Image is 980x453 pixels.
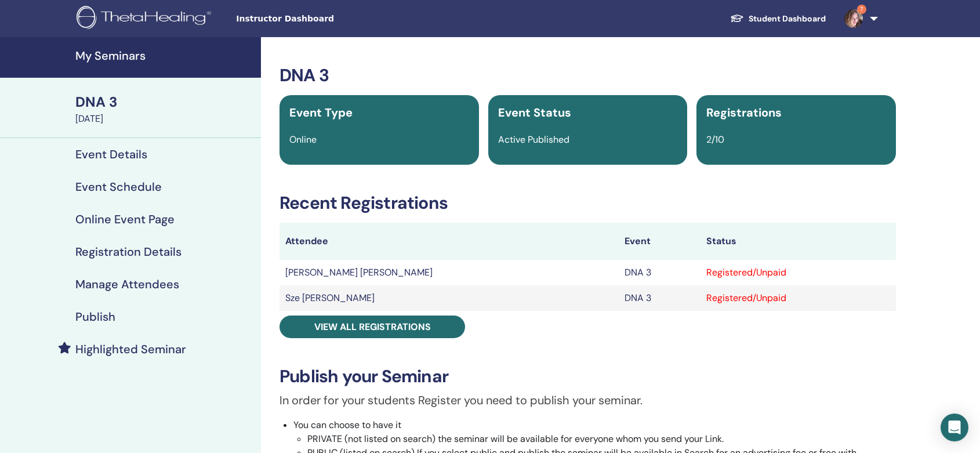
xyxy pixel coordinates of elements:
h4: Event Schedule [75,180,162,194]
h4: Event Details [75,147,147,161]
img: logo.png [77,6,215,32]
td: DNA 3 [619,260,700,285]
img: graduation-cap-white.svg [730,13,744,23]
span: Event Type [289,105,353,120]
span: Online [289,133,317,146]
a: Student Dashboard [721,8,835,30]
li: PRIVATE (not listed on search) the seminar will be available for everyone whom you send your Link. [307,432,896,446]
th: Event [619,223,700,260]
span: Event Status [498,105,571,120]
p: In order for your students Register you need to publish your seminar. [280,392,896,409]
span: Registrations [706,105,782,120]
td: Sze [PERSON_NAME] [280,285,619,311]
a: DNA 3[DATE] [68,92,261,126]
span: Active Published [498,133,569,146]
span: View all registrations [314,321,431,333]
h4: Manage Attendees [75,277,179,291]
h4: Online Event Page [75,212,175,226]
div: Registered/Unpaid [706,266,890,280]
th: Status [700,223,896,260]
div: DNA 3 [75,92,254,112]
div: Registered/Unpaid [706,291,890,305]
img: default.jpg [844,9,863,28]
span: 2/10 [706,133,724,146]
h3: Publish your Seminar [280,366,896,387]
h4: Highlighted Seminar [75,342,186,356]
h3: DNA 3 [280,65,896,86]
span: 7 [857,5,866,14]
h4: My Seminars [75,49,254,63]
td: [PERSON_NAME] [PERSON_NAME] [280,260,619,285]
a: View all registrations [280,316,465,338]
td: DNA 3 [619,285,700,311]
div: Open Intercom Messenger [941,414,968,441]
h3: Recent Registrations [280,193,896,213]
h4: Publish [75,310,115,324]
span: Instructor Dashboard [236,13,410,25]
th: Attendee [280,223,619,260]
h4: Registration Details [75,245,182,259]
div: [DATE] [75,112,254,126]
